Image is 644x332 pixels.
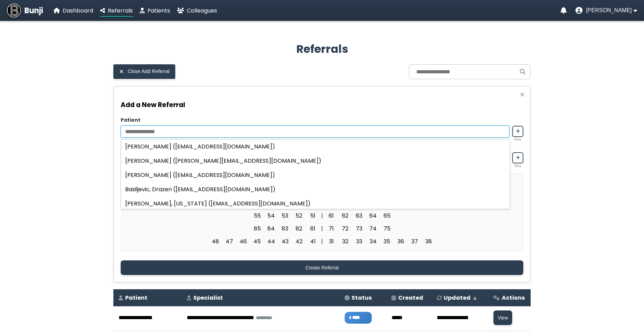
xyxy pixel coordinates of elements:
span: 41 [307,236,319,247]
th: Patient [113,289,182,306]
span: 53 [279,210,291,221]
span: 38 [422,236,435,247]
th: Specialist [182,289,339,306]
span: Referrals [108,7,133,15]
button: View [493,310,512,325]
span: 45 [251,236,264,247]
span: 36 [395,236,407,247]
span: 72 [339,223,352,234]
a: Notifications [561,7,567,14]
div: | [319,211,325,220]
span: Colleagues [187,7,217,15]
div: [PERSON_NAME] ([EMAIL_ADDRESS][DOMAIN_NAME]) [121,139,510,154]
span: 74 [367,223,379,234]
a: Colleagues [177,6,217,15]
span: 64 [367,210,379,221]
img: Bunji Dental Referral Management [7,3,21,17]
span: 85 [251,223,264,234]
a: Bunji [7,3,43,17]
span: 37 [409,236,421,247]
div: [PERSON_NAME] ([PERSON_NAME][EMAIL_ADDRESS][DOMAIN_NAME]) [121,154,510,168]
label: Patient [121,116,523,124]
span: 47 [223,236,236,247]
span: 42 [293,236,305,247]
span: 81 [307,223,319,234]
span: 31 [325,236,338,247]
div: [PERSON_NAME] ([EMAIL_ADDRESS][DOMAIN_NAME]) [121,168,510,182]
span: 52 [293,210,305,221]
span: Close Add Referral [128,68,170,74]
a: Dashboard [54,6,93,15]
th: Updated [432,289,488,306]
span: 63 [353,210,365,221]
div: | [319,224,325,233]
span: 65 [381,210,393,221]
th: Status [339,289,386,306]
span: [PERSON_NAME] [586,7,632,14]
span: 43 [279,236,291,247]
th: Created [386,289,432,306]
span: 73 [353,223,365,234]
button: User menu [575,7,637,14]
span: 84 [265,223,277,234]
span: 48 [209,236,222,247]
button: Create Referral [121,260,523,275]
span: Patients [147,7,170,15]
span: 34 [367,236,379,247]
th: Actions [488,289,531,306]
span: 61 [325,210,338,221]
a: Patients [140,6,170,15]
span: 71 [325,223,338,234]
h3: Add a New Referral [121,100,523,110]
span: 44 [265,236,277,247]
h2: Referrals [113,41,531,57]
div: [PERSON_NAME], [US_STATE] ([EMAIL_ADDRESS][DOMAIN_NAME]) [121,196,510,211]
div: | [319,237,325,246]
span: Bunji [24,5,43,16]
span: 35 [381,236,393,247]
span: 82 [293,223,305,234]
button: Close [518,90,527,99]
a: Referrals [100,6,133,15]
button: Close Add Referral [113,64,175,79]
span: 54 [265,210,277,221]
span: 55 [251,210,264,221]
span: 46 [237,236,250,247]
span: 62 [339,210,352,221]
span: Dashboard [63,7,93,15]
span: 33 [353,236,365,247]
span: 83 [279,223,291,234]
span: 51 [307,210,319,221]
span: 32 [339,236,352,247]
span: 75 [381,223,393,234]
div: Basiljevic, Drazen ([EMAIL_ADDRESS][DOMAIN_NAME]) [121,182,510,196]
